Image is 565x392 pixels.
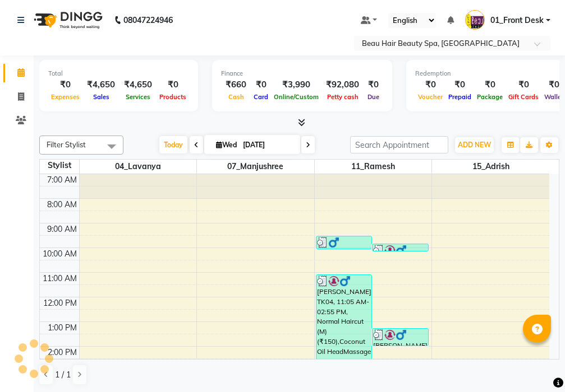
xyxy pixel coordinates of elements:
div: ₹0 [251,78,271,91]
div: 1:00 PM [45,322,79,334]
span: Expenses [48,93,82,101]
span: 04_Lavanya [80,160,197,174]
div: 2:00 PM [45,347,79,358]
img: 01_Front Desk [465,10,485,30]
div: ₹0 [415,78,445,91]
div: ₹0 [364,78,383,91]
span: Services [123,93,153,101]
div: ₹4,650 [120,78,157,91]
div: ₹0 [48,78,82,91]
input: Search Appointment [350,136,448,153]
span: Today [159,136,187,153]
span: Cash [226,93,247,101]
span: Wed [213,141,240,149]
span: 15_Adrish [432,160,549,174]
div: 10:00 AM [40,248,79,260]
div: ₹0 [445,78,474,91]
div: ₹0 [474,78,506,91]
div: 11:00 AM [40,273,79,284]
div: HARTHIK, TK02, 09:50 AM-10:10 AM, Normal Haircut (M) (₹150) [373,244,428,251]
span: Petty cash [324,93,361,101]
span: ADD NEW [458,141,491,149]
div: Finance [221,69,383,78]
span: 11_Ramesh [315,160,432,174]
div: PRAVEEN, TK01, 09:30 AM-10:05 AM, Normal Cleanup (₹200),Hair Color - Fruit - Mustache (₹70) [316,236,372,249]
div: ₹0 [506,78,541,91]
div: Total [48,69,189,78]
span: 07_Manjushree [197,160,314,174]
span: Online/Custom [271,93,321,101]
span: Prepaid [445,93,474,101]
div: [PERSON_NAME], TK04, 11:05 AM-02:55 PM, Normal Haircut (M) (₹150),Coconut Oil HeadMassage (M) (₹8... [316,275,372,368]
div: 8:00 AM [45,199,79,211]
span: 1 / 1 [55,369,71,381]
span: 01_Front Desk [490,15,544,26]
div: 12:00 PM [41,297,79,309]
span: Due [365,93,382,101]
span: Sales [90,93,112,101]
span: Card [251,93,271,101]
div: ₹0 [157,78,189,91]
span: Package [474,93,506,101]
div: [PERSON_NAME], TK03, 01:15 PM-02:00 PM, Hair Color Garnier- Head (M) (₹320) [373,329,428,346]
img: logo [29,4,105,36]
input: 2025-09-03 [240,137,296,153]
span: Filter Stylist [47,140,86,149]
div: ₹3,990 [271,78,321,91]
div: ₹660 [221,78,251,91]
div: ₹92,080 [321,78,364,91]
div: 7:00 AM [45,174,79,186]
button: ADD NEW [455,137,494,153]
b: 08047224946 [123,4,173,36]
span: Gift Cards [506,93,541,101]
div: ₹4,650 [82,78,120,91]
div: Stylist [40,160,79,171]
div: 9:00 AM [45,223,79,235]
span: Products [157,93,189,101]
span: Voucher [415,93,445,101]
